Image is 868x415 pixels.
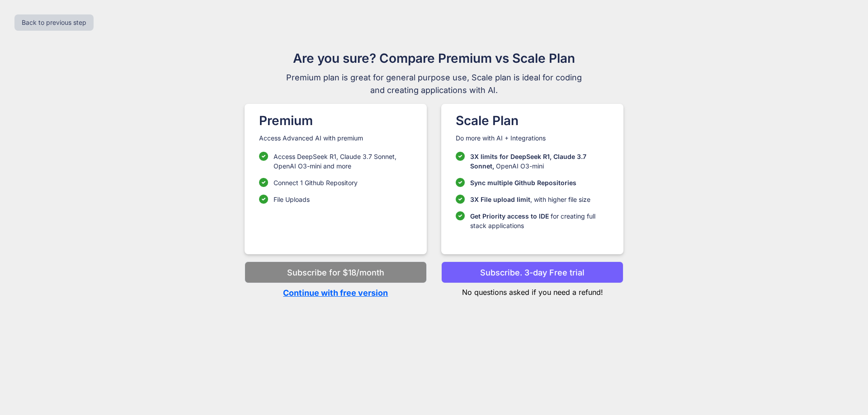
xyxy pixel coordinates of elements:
[245,287,427,299] p: Continue with free version
[470,212,549,220] span: Get Priority access to IDE
[456,152,465,161] img: checklist
[470,196,530,203] span: 3X File upload limit
[470,211,609,230] p: for creating full stack applications
[282,49,586,68] h1: Are you sure? Compare Premium vs Scale Plan
[456,195,465,204] img: checklist
[259,111,412,130] h1: Premium
[287,266,384,279] p: Subscribe for $18/month
[245,261,427,283] button: Subscribe for $18/month
[456,211,465,220] img: checklist
[14,14,94,31] button: Back to previous step
[456,134,609,143] p: Do more with AI + Integrations
[274,178,358,187] p: Connect 1 Github Repository
[282,71,586,97] span: Premium plan is great for general purpose use, Scale plan is ideal for coding and creating applic...
[456,178,465,187] img: checklist
[274,152,412,171] p: Access DeepSeek R1, Claude 3.7 Sonnet, OpenAI O3-mini and more
[470,195,590,204] p: , with higher file size
[274,195,310,204] p: File Uploads
[480,266,585,279] p: Subscribe. 3-day Free trial
[441,261,623,283] button: Subscribe. 3-day Free trial
[259,152,268,161] img: checklist
[441,283,623,298] p: No questions asked if you need a refund!
[456,111,609,130] h1: Scale Plan
[470,178,576,187] p: Sync multiple Github Repositories
[259,134,412,143] p: Access Advanced AI with premium
[259,178,268,187] img: checklist
[259,195,268,204] img: checklist
[470,153,586,170] span: 3X limits for DeepSeek R1, Claude 3.7 Sonnet,
[470,152,609,171] p: OpenAI O3-mini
